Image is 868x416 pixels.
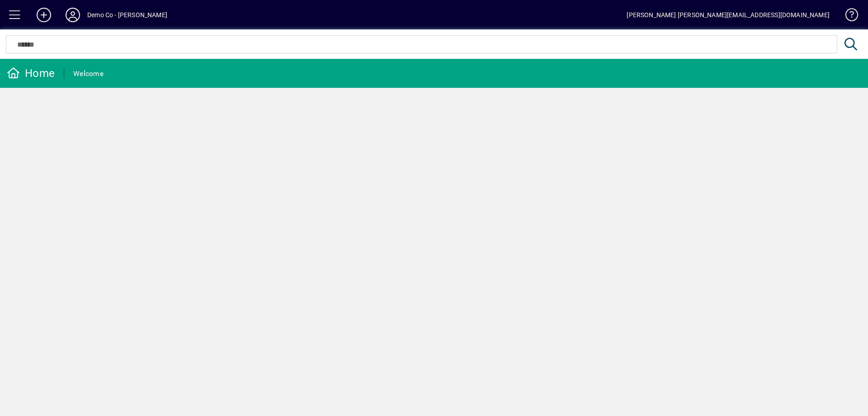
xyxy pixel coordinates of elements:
div: Home [7,66,55,81]
div: Demo Co - [PERSON_NAME] [87,8,167,22]
a: Knowledge Base [839,2,857,31]
div: Welcome [73,67,104,81]
div: [PERSON_NAME] [PERSON_NAME][EMAIL_ADDRESS][DOMAIN_NAME] [627,8,830,22]
button: Profile [58,7,87,23]
button: Add [29,7,58,23]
